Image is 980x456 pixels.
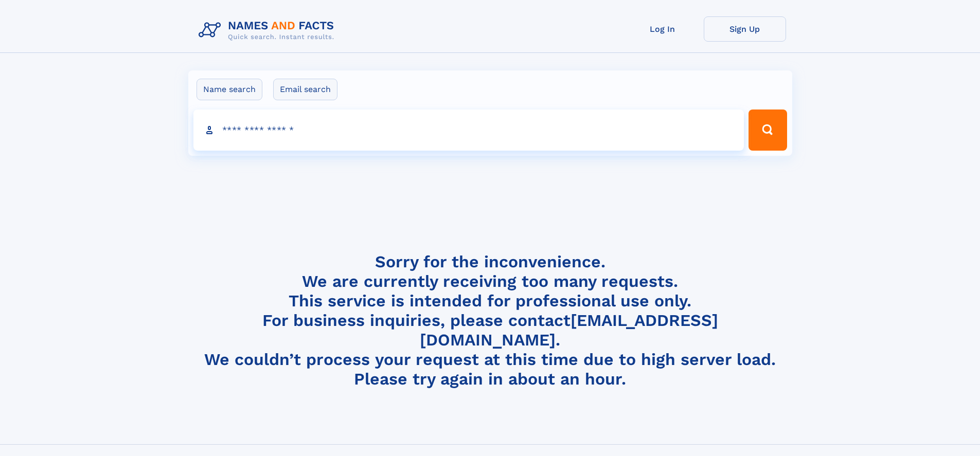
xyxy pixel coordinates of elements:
[194,16,343,44] img: Logo Names and Facts
[197,79,262,100] label: Name search
[621,16,704,42] a: Log In
[749,110,787,151] button: Search Button
[194,252,786,389] h4: Sorry for the inconvenience. We are currently receiving too many requests. This service is intend...
[704,16,786,42] a: Sign Up
[193,110,744,151] input: search input
[420,311,718,350] a: [EMAIL_ADDRESS][DOMAIN_NAME]
[273,79,337,100] label: Email search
